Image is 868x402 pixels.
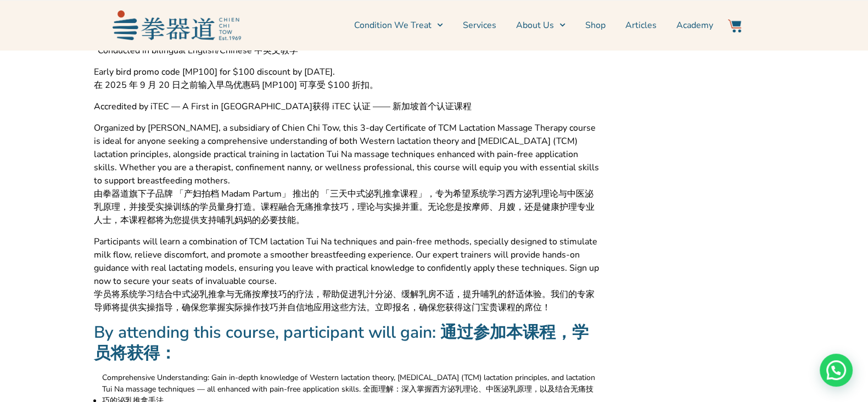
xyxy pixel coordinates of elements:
[312,100,472,113] span: 获得 iTEC 认证 —— 新加坡首个认证课程
[585,12,606,39] a: Shop
[94,79,378,92] span: 在 2025 年 9 月 20 日之前输入早鸟优惠码 [MP100] 可享受 $100 折扣。
[94,322,599,364] h2: By attending this course, participant will gain: 通过参加本课程，学员将获得：
[94,121,599,187] span: Organized by [PERSON_NAME], a subsidiary of Chien Chi Tow, this 3-day Certificate of TCM Lactatio...
[354,12,443,39] a: Condition We Treat
[94,187,599,227] span: 由拳器道旗下子品牌 「产妇拍档 Madam Partum」 推出的 「三天中式泌乳推拿课程」，专为希望系统学习西方泌乳理论与中医泌乳原理，并接受实操训练的学员量身打造。课程融合无痛推拿技巧，理论...
[463,12,496,39] a: Services
[247,12,713,39] nav: Menu
[94,288,599,314] span: 学员将系统学习结合中式泌乳推拿与无痛按摩技巧的疗法，帮助促进乳汁分泌、缓解乳房不适，提升哺乳的舒适体验。我们的专家导师将提供实操指导，确保您掌握实际操作技巧并自信地应用这些方法。立即报名，确保您...
[94,65,335,79] span: Early bird promo code [MP100] for $100 discount by [DATE].
[728,19,741,32] img: Website Icon-03
[94,235,599,288] span: Participants will learn a combination of TCM lactation Tui Na techniques and pain-free methods, s...
[94,100,312,113] span: Accredited by iTEC — A First in [GEOGRAPHIC_DATA]
[676,12,713,39] a: Academy
[625,12,657,39] a: Articles
[516,12,565,39] a: About Us
[94,44,298,57] span: *Conducted in bilingual English/Chinese 中英文教学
